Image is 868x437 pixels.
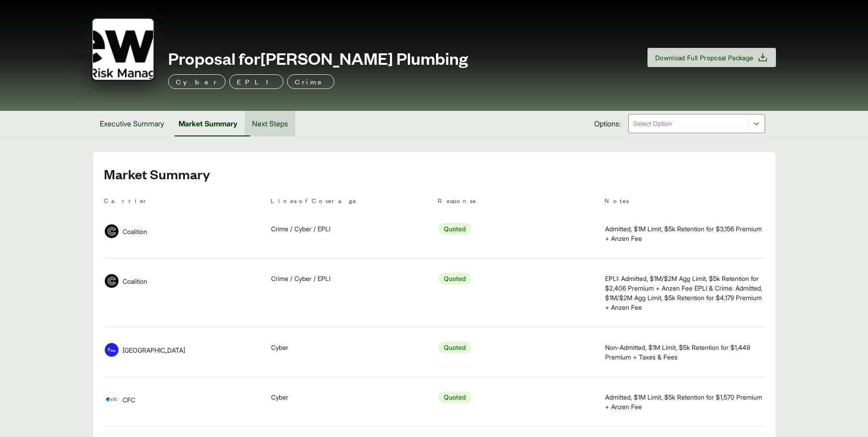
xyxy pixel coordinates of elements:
[92,111,171,136] button: Executive Summary
[271,392,288,402] span: Cyber
[655,53,754,62] span: Download Full Proposal Package
[438,223,471,234] span: Quoted
[647,48,776,67] button: Download Full Proposal Package
[105,343,118,357] img: At-Bay logo
[271,224,330,234] span: Crime / Cyber / EPLI
[123,227,147,236] span: Coalition
[105,274,118,288] img: Coalition logo
[176,76,218,87] p: Cyber
[123,395,135,405] span: CFC
[271,196,431,209] th: Lines of Coverage
[605,343,764,362] span: Non-Admitted, $1M Limit, $5k Retention for $1,449 Premium + Taxes & Fees
[105,224,118,238] img: Coalition logo
[438,196,598,209] th: Response
[295,76,327,87] p: Crime
[123,345,185,355] span: [GEOGRAPHIC_DATA]
[104,196,264,209] th: Carrier
[171,111,245,136] button: Market Summary
[105,393,118,406] img: CFC logo
[438,342,471,353] span: Quoted
[605,224,764,243] span: Admitted, $1M Limit, $5k Retention for $3,156 Premium + Anzen Fee
[271,343,288,352] span: Cyber
[605,392,764,411] span: Admitted, $1M Limit, $5k Retention for $1,570 Premium + Anzen Fee
[237,76,276,87] p: EPLI
[168,49,468,67] span: Proposal for [PERSON_NAME] Plumbing
[438,273,471,284] span: Quoted
[104,166,765,181] h2: Market Summary
[438,391,471,403] span: Quoted
[594,118,621,129] span: Options:
[123,276,147,286] span: Coalition
[605,274,764,312] span: EPLI: Admitted, $1M/$2M Agg Limit, $5k Retention for $2,406 Premium + Anzen Fee EPLI & Crime: Adm...
[271,274,330,283] span: Crime / Cyber / EPLI
[605,196,765,209] th: Notes
[245,111,295,136] button: Next Steps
